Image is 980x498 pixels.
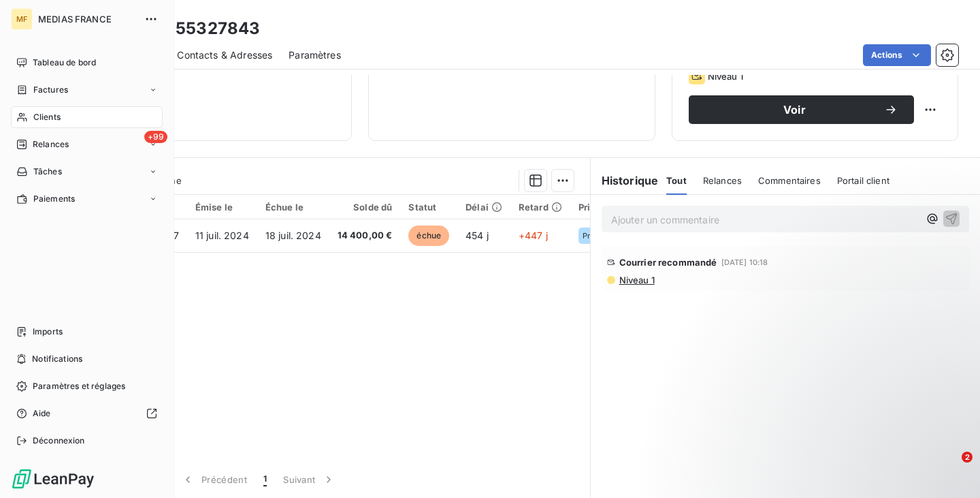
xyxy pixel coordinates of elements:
img: Logo LeanPay [11,468,95,490]
span: Tâches [33,166,62,178]
span: Courrier recommandé [619,257,717,268]
span: Déconnexion [33,435,85,447]
div: Retard [519,202,562,213]
span: Relances [33,138,69,151]
button: Actions [863,44,931,66]
iframe: Intercom live chat [934,452,966,484]
span: Niveau 1 [618,275,655,285]
span: Voir [705,104,884,115]
span: Relances [703,175,742,186]
div: Échue le [265,202,321,213]
span: Imports [33,326,63,338]
span: Contacts & Adresses [177,48,272,62]
h6: Historique [591,172,659,189]
div: MF [11,8,33,30]
div: Solde dû [338,202,393,213]
iframe: Intercom notifications message [708,366,980,461]
span: 11 juil. 2024 [195,230,249,241]
span: 14 400,00 € [338,229,393,243]
span: 1 [263,473,267,486]
button: Suivant [275,465,344,494]
span: 454 j [465,230,489,241]
span: Paiements [33,193,75,205]
div: Émise le [195,202,249,213]
span: 18 juil. 2024 [265,230,321,241]
span: Tableau de bord [33,57,96,69]
span: Niveau 1 [708,71,743,82]
span: Factures [33,84,68,96]
div: Statut [408,202,449,213]
span: +447 j [519,230,548,241]
button: Voir [689,95,914,124]
a: Aide [11,403,163,424]
span: Notifications [32,353,82,365]
button: 1 [255,465,275,494]
span: échue [408,225,449,246]
span: MEDIAS FRANCE [38,14,136,25]
button: Précédent [173,465,255,494]
span: 2 [962,452,973,463]
div: Priorité N-1 [578,202,629,213]
span: +99 [144,131,167,143]
span: [DATE] 10:18 [721,258,768,266]
span: Commentaires [758,175,821,186]
span: Tout [666,175,687,186]
span: Paramètres et réglages [33,380,125,392]
span: Portail client [837,175,889,186]
span: Aide [33,407,51,420]
div: Délai [465,202,502,213]
h3: kann - 55327843 [120,16,260,41]
span: Priorité N-1 [583,232,623,240]
span: Clients [33,111,61,123]
span: Paramètres [289,48,341,62]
